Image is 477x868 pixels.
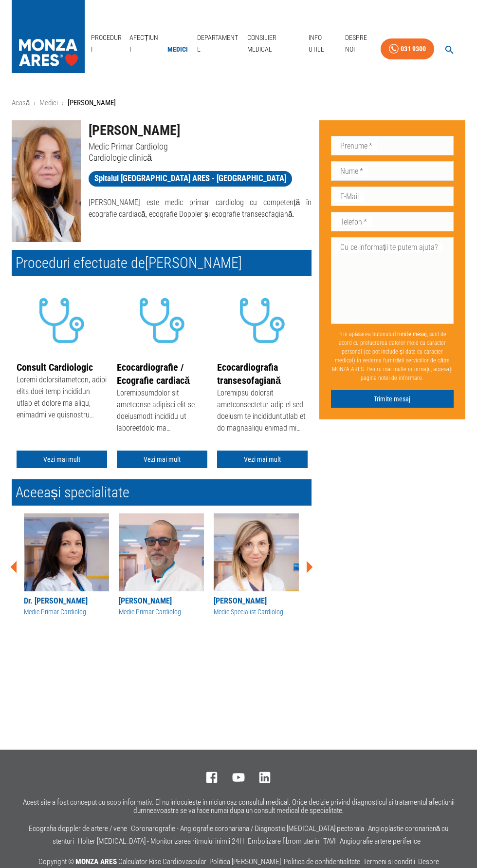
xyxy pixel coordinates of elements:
[12,98,30,107] a: Acasă
[284,857,360,866] a: Politica de confidentialitate
[381,38,434,59] a: 031 9300
[17,361,93,373] a: Consult Cardiologic
[119,595,204,607] div: [PERSON_NAME]
[305,28,341,59] a: Info Utile
[162,39,193,59] a: Medici
[340,837,421,846] a: Angiografie artere periferice
[89,171,292,187] a: Spitalul [GEOGRAPHIC_DATA] ARES - [GEOGRAPHIC_DATA]
[39,98,58,107] a: Medici
[89,172,292,185] span: Spitalul [GEOGRAPHIC_DATA] ARES - [GEOGRAPHIC_DATA]
[363,857,415,866] a: Termeni si conditii
[214,513,299,617] a: [PERSON_NAME]Medic Specialist Cardiolog
[87,28,126,59] a: Proceduri
[323,837,336,846] a: TAVI
[119,513,204,617] a: [PERSON_NAME]Medic Primar Cardiolog
[12,479,312,506] h2: Aceeași specialitate
[24,595,109,607] div: Dr. [PERSON_NAME]
[12,798,465,815] p: Acest site a fost conceput cu scop informativ. El nu inlocuieste in niciun caz consultul medical....
[119,607,204,617] div: Medic Primar Cardiolog
[243,28,304,59] a: Consilier Medical
[117,361,190,386] a: Ecocardiografie / Ecografie cardiacă
[34,97,36,109] li: ›
[214,595,299,607] div: [PERSON_NAME]
[126,28,162,59] a: Afecțiuni
[401,43,426,55] div: 031 9300
[68,97,116,109] p: [PERSON_NAME]
[62,97,64,109] li: ›
[217,387,308,436] div: Loremipsu dolorsit ametconsectetur adip el sed doeiusm te incididuntutlab et do magnaaliqu enimad...
[118,857,206,866] a: Calculator Risc Cardiovascular
[248,837,319,846] a: Embolizare fibrom uterin
[24,513,109,617] a: Dr. [PERSON_NAME]Medic Primar Cardiolog
[17,451,107,469] a: Vezi mai mult
[24,607,109,617] div: Medic Primar Cardiolog
[78,837,244,846] a: Holter [MEDICAL_DATA] - Monitorizarea ritmului inimii 24H
[12,250,312,276] h2: Proceduri efectuate de [PERSON_NAME]
[89,141,312,152] p: Medic Primar Cardiolog
[217,361,281,386] a: Ecocardiografia transesofagiană
[29,824,127,833] a: Ecografia doppler de artere / vene
[75,857,117,866] span: MONZA ARES
[89,197,312,220] p: [PERSON_NAME] este medic primar cardiolog cu competență în ecografie cardiacă, ecografie Doppler ...
[12,97,465,109] nav: breadcrumb
[331,326,454,386] p: Prin apăsarea butonului , sunt de acord cu prelucrarea datelor mele cu caracter personal (ce pot ...
[89,152,312,163] p: Cardiologie clinică
[331,390,454,408] button: Trimite mesaj
[53,824,448,846] a: Angioplastie coronariană cu stenturi
[394,331,427,338] b: Trimite mesaj
[209,857,281,866] a: Politica [PERSON_NAME]
[117,387,207,436] div: Loremipsumdolor sit ametconse adipisci elit se doeiusmodt incididu ut laboreetdolo ma aliquaenima...
[89,120,312,141] h1: [PERSON_NAME]
[117,451,207,469] a: Vezi mai mult
[17,374,107,423] div: Loremi dolorsitametcon, adipi elits doei temp incididun utlab et dolore ma aliqu, enimadmi ve qui...
[341,28,381,59] a: Despre Noi
[131,824,364,833] a: Coronarografie - Angiografie coronariana / Diagnostic [MEDICAL_DATA] pectorala
[217,451,308,469] a: Vezi mai mult
[214,607,299,617] div: Medic Specialist Cardiolog
[12,120,81,242] img: Dr. Adela Șerban
[193,28,243,59] a: Departamente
